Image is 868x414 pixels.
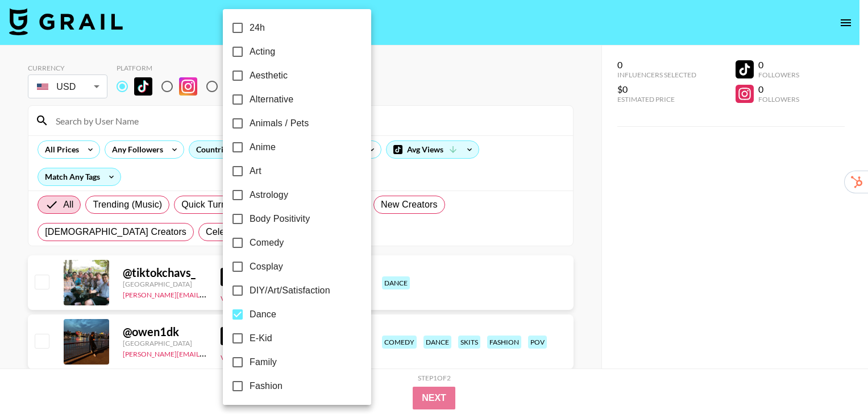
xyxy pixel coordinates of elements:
[250,379,283,393] span: Fashion
[250,332,272,345] span: E-Kid
[250,236,284,250] span: Comedy
[250,140,276,154] span: Anime
[250,93,293,106] span: Alternative
[250,21,265,35] span: 24h
[250,45,275,59] span: Acting
[250,260,283,274] span: Cosplay
[250,308,276,321] span: Dance
[250,284,330,297] span: DIY/Art/Satisfaction
[250,117,309,130] span: Animals / Pets
[250,188,288,202] span: Astrology
[250,212,310,226] span: Body Positivity
[250,69,288,82] span: Aesthetic
[250,164,261,178] span: Art
[811,357,854,400] iframe: Drift Widget Chat Controller
[250,355,277,369] span: Family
